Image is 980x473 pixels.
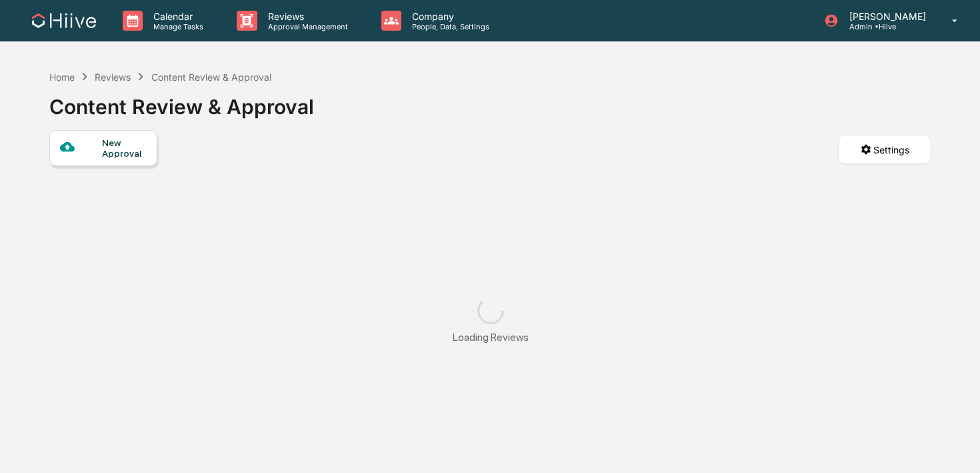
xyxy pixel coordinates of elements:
[102,137,147,159] div: New Approval
[151,71,271,83] div: Content Review & Approval
[95,71,131,83] div: Reviews
[49,84,314,119] div: Content Review & Approval
[143,22,210,31] p: Manage Tasks
[838,135,931,164] button: Settings
[839,22,933,31] p: Admin • Hiive
[143,11,210,22] p: Calendar
[257,22,355,31] p: Approval Management
[401,11,496,22] p: Company
[401,22,496,31] p: People, Data, Settings
[453,331,529,344] div: Loading Reviews
[32,13,96,28] img: logo
[49,71,75,83] div: Home
[257,11,355,22] p: Reviews
[839,11,933,22] p: [PERSON_NAME]
[937,429,973,465] iframe: Open customer support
